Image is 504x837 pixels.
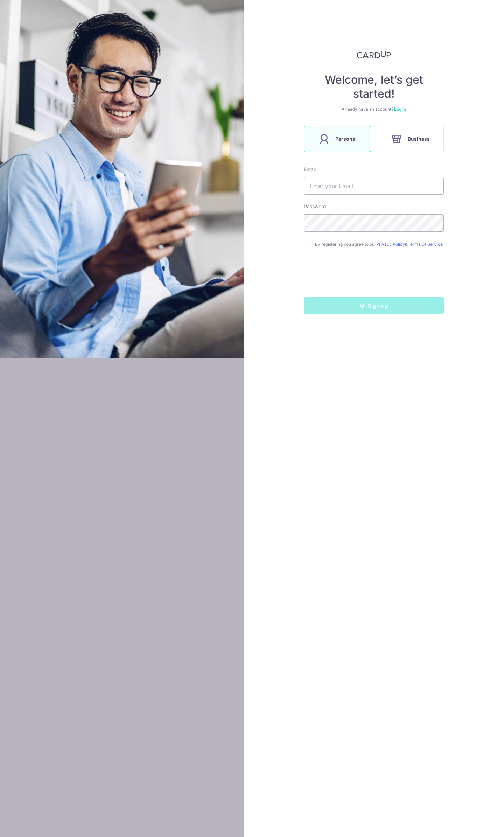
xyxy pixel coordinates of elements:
[304,73,444,101] h4: Welcome, let’s get started!
[321,261,427,288] iframe: reCAPTCHA
[304,203,326,210] label: Password
[301,126,374,152] a: Personal
[374,126,447,152] a: Business
[408,242,443,247] a: Terms Of Service
[304,177,444,195] input: Enter your Email
[304,106,444,112] div: Already have an account?
[376,242,405,247] a: Privacy Policy
[315,242,444,247] label: By registering you agree to our &
[304,166,316,173] label: Email
[335,135,357,143] span: Personal
[408,135,430,143] span: Business
[357,50,391,59] img: CardUp Logo
[394,106,406,112] a: Log in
